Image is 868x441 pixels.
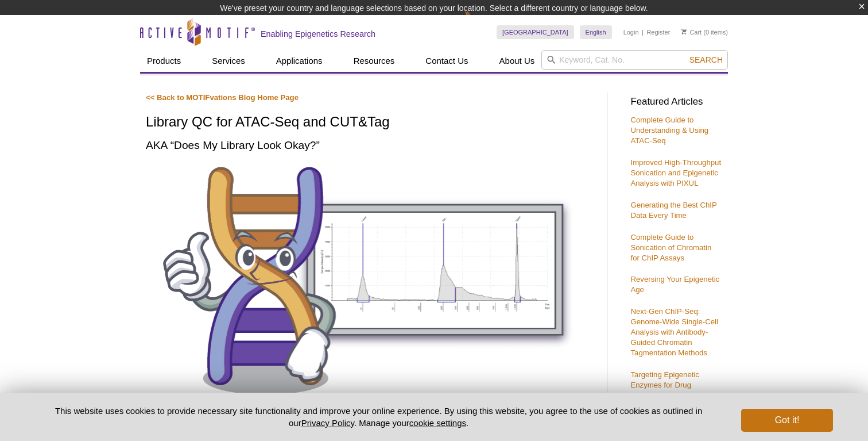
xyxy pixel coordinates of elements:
[493,50,542,72] a: About Us
[741,409,833,432] button: Got it!
[146,114,595,131] h1: Library QC for ATAC-Seq and CUT&Tag
[35,405,722,429] p: This website uses cookies to provide necessary site functionality and improve your online experie...
[630,307,718,357] a: Next-Gen ChIP-Seq: Genome-Wide Single-Cell Analysis with Antibody-Guided Chromatin Tagmentation M...
[261,29,375,39] h2: Enabling Epigenetics Research
[686,55,726,65] button: Search
[269,50,330,72] a: Applications
[630,275,719,294] a: Reversing Your Epigenetic Age
[205,50,252,72] a: Services
[418,50,475,72] a: Contact Us
[580,25,612,39] a: English
[409,418,466,428] button: cookie settings
[464,9,495,36] img: Change Here
[681,29,687,34] img: Your Cart
[630,97,722,107] h3: Featured Articles
[681,28,702,36] a: Cart
[497,25,574,39] a: [GEOGRAPHIC_DATA]
[630,116,708,145] a: Complete Guide to Understanding & Using ATAC-Seq
[146,162,595,399] img: Library QC for ATAC-Seq and CUT&Tag
[146,137,595,153] h2: AKA “Does My Library Look Okay?”
[689,55,723,64] span: Search
[630,201,716,220] a: Generating the Best ChIP Data Every Time
[630,158,721,187] a: Improved High-Throughput Sonication and Epigenetic Analysis with PIXUL
[646,28,670,36] a: Register
[140,50,188,72] a: Products
[301,418,354,428] a: Privacy Policy
[541,50,728,70] input: Keyword, Cat. No.
[347,50,402,72] a: Resources
[681,25,728,39] li: (0 items)
[642,25,644,39] li: |
[623,28,639,36] a: Login
[630,233,711,262] a: Complete Guide to Sonication of Chromatin for ChIP Assays
[146,93,299,102] a: << Back to MOTIFvations Blog Home Page
[630,370,718,400] a: Targeting Epigenetic Enzymes for Drug Discovery & Development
